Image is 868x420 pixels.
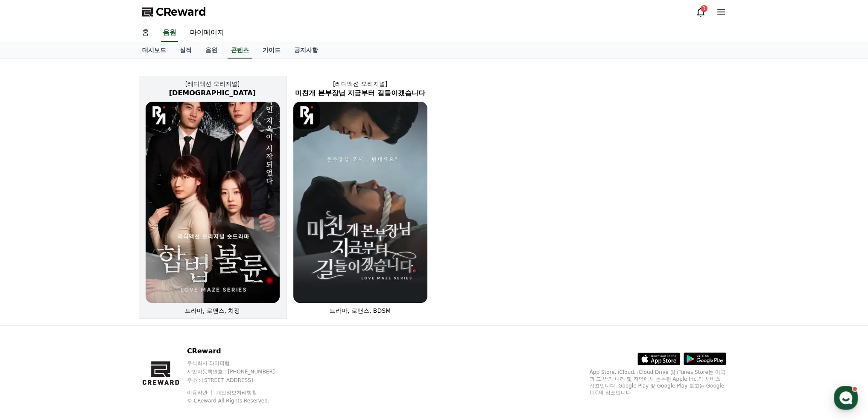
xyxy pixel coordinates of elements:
span: 홈 [27,284,32,291]
p: 사업자등록번호 : [PHONE_NUMBER] [187,368,291,375]
span: 드라마, 로맨스, BDSM [330,307,391,314]
img: 합법불륜 [146,102,280,303]
a: 개인정보처리방침 [216,390,257,396]
a: [레디액션 오리지널] [DEMOGRAPHIC_DATA] 합법불륜 [object Object] Logo 드라마, 로맨스, 치정 [139,73,286,322]
a: 실적 [173,42,199,59]
a: 홈 [135,24,156,42]
a: 음원 [161,24,178,42]
p: [레디액션 오리지널] [139,79,286,88]
a: [레디액션 오리지널] 미친개 본부장님 지금부터 길들이겠습니다 미친개 본부장님 지금부터 길들이겠습니다 [object Object] Logo 드라마, 로맨스, BDSM [286,73,434,322]
p: [레디액션 오리지널] [286,79,434,88]
a: 대화 [56,271,110,292]
a: 설정 [110,271,164,292]
span: 대화 [78,284,88,291]
p: 주소 : [STREET_ADDRESS] [187,377,291,384]
a: 가이드 [256,42,287,59]
h2: [DEMOGRAPHIC_DATA] [139,88,286,98]
a: 대시보드 [135,42,173,59]
div: 3 [701,5,707,12]
p: CReward [187,346,291,356]
p: App Store, iCloud, iCloud Drive 및 iTunes Store는 미국과 그 밖의 나라 및 지역에서 등록된 Apple Inc.의 서비스 상표입니다. Goo... [590,369,726,396]
a: CReward [142,5,206,19]
a: 음원 [199,42,224,59]
span: 드라마, 로맨스, 치정 [185,307,240,314]
a: 이용약관 [187,390,214,396]
span: CReward [156,5,206,19]
span: 설정 [132,284,142,291]
a: 마이페이지 [183,24,231,42]
img: [object Object] Logo [293,102,320,129]
img: 미친개 본부장님 지금부터 길들이겠습니다 [293,102,427,303]
h2: 미친개 본부장님 지금부터 길들이겠습니다 [286,88,434,98]
a: 공지사항 [287,42,325,59]
a: 3 [696,7,706,17]
a: 홈 [3,271,56,292]
p: © CReward All Rights Reserved. [187,397,291,404]
p: 주식회사 와이피랩 [187,360,291,367]
img: [object Object] Logo [146,102,172,129]
a: 콘텐츠 [228,42,252,59]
